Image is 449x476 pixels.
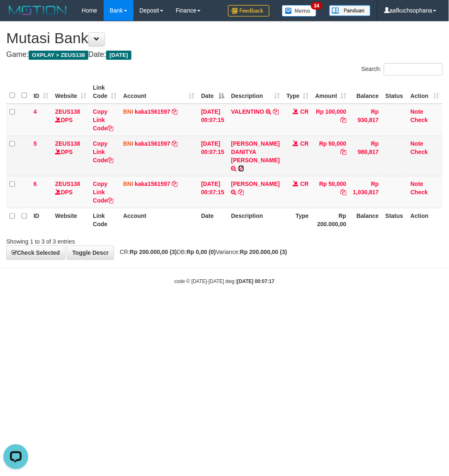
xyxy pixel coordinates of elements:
img: Feedback.jpg [228,5,269,17]
a: Copy RIZKY ASHARI to clipboard [238,189,244,195]
th: Account: activate to sort column ascending [120,80,198,104]
strong: Rp 200.000,00 (3) [130,249,177,255]
h4: Game: Date: [6,51,443,59]
a: ZEUS138 [55,108,80,115]
td: Rp 980,817 [350,136,382,176]
span: CR: DB: Variance: [116,249,287,255]
span: CR [301,181,309,187]
a: Note [410,181,423,187]
a: Toggle Descr [67,246,114,260]
th: Website [52,208,90,232]
td: Rp 50,000 [312,176,350,208]
td: [DATE] 00:07:15 [198,176,228,208]
a: kaka1561597 [135,108,170,115]
div: Showing 1 to 3 of 3 entries [6,234,181,246]
th: Website: activate to sort column ascending [52,80,90,104]
td: Rp 1,030,817 [350,176,382,208]
span: BNI [123,181,133,187]
span: 6 [34,181,37,187]
a: Note [410,108,423,115]
td: DPS [52,176,90,208]
td: DPS [52,104,90,136]
a: Copy Link Code [93,181,113,204]
a: kaka1561597 [135,140,170,147]
a: Check [410,189,428,195]
td: [DATE] 00:07:15 [198,136,228,176]
th: ID [30,208,52,232]
span: [DATE] [106,51,131,60]
input: Search: [384,63,443,76]
a: Copy Rp 50,000 to clipboard [341,189,347,195]
a: Copy VALENTINO to clipboard [273,108,279,115]
th: Status [382,208,407,232]
span: 34 [311,2,322,10]
td: Rp 930,817 [350,104,382,136]
th: ID: activate to sort column ascending [30,80,52,104]
th: Status [382,80,407,104]
span: CR [301,108,309,115]
a: Copy Rp 100,000 to clipboard [341,117,347,123]
strong: Rp 0,00 (0) [187,249,216,255]
th: Account [120,208,198,232]
th: Link Code: activate to sort column ascending [90,80,120,104]
a: Copy kaka1561597 to clipboard [172,108,178,115]
span: BNI [123,140,133,147]
td: [DATE] 00:07:15 [198,104,228,136]
th: Type [283,208,312,232]
th: Description: activate to sort column ascending [228,80,283,104]
label: Search: [362,63,443,76]
th: Description [228,208,283,232]
th: Date [198,208,228,232]
th: Date: activate to sort column descending [198,80,228,104]
a: kaka1561597 [135,181,170,187]
a: Copy Link Code [93,108,113,132]
th: Link Code [90,208,120,232]
a: Copy kaka1561597 to clipboard [172,181,178,187]
a: Check [410,117,428,123]
strong: Rp 200.000,00 (3) [240,249,287,255]
th: Rp 200.000,00 [312,208,350,232]
th: Action: activate to sort column ascending [407,80,443,104]
h1: Mutasi Bank [6,30,443,46]
small: code © [DATE]-[DATE] dwg | [175,278,275,284]
th: Action [407,208,443,232]
td: Rp 100,000 [312,104,350,136]
th: Balance [350,80,382,104]
span: BNI [123,108,133,115]
td: Rp 50,000 [312,136,350,176]
span: OXPLAY > ZEUS138 [29,51,88,60]
button: Open LiveChat chat widget [3,3,28,28]
a: Note [410,140,423,147]
img: Button%20Memo.svg [282,5,317,17]
a: Check [410,149,428,155]
a: Copy Rp 50,000 to clipboard [341,149,347,155]
th: Type: activate to sort column ascending [283,80,312,104]
a: Copy DIMAS DANITYA LAVIDA to clipboard [238,165,244,172]
td: DPS [52,136,90,176]
a: ZEUS138 [55,181,80,187]
a: Check Selected [6,246,66,260]
a: Copy kaka1561597 to clipboard [172,140,178,147]
a: Copy Link Code [93,140,113,164]
span: 5 [34,140,37,147]
img: MOTION_logo.png [6,4,69,17]
th: Balance [350,208,382,232]
span: 4 [34,108,37,115]
a: [PERSON_NAME] DANITYA [PERSON_NAME] [231,140,280,164]
strong: [DATE] 00:07:17 [237,278,274,284]
a: VALENTINO [231,108,265,115]
img: panduan.png [329,5,371,16]
a: ZEUS138 [55,140,80,147]
th: Amount: activate to sort column ascending [312,80,350,104]
a: [PERSON_NAME] [231,181,280,187]
span: CR [301,140,309,147]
